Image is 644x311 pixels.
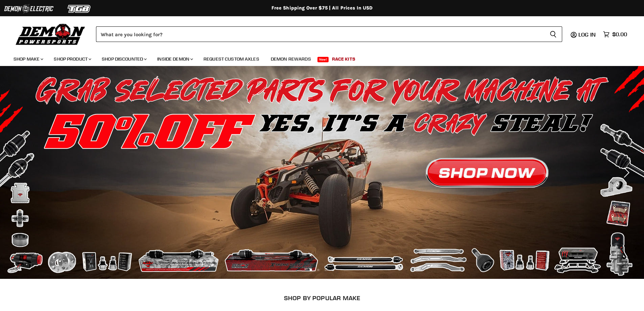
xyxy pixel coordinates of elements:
a: Request Custom Axles [198,52,264,66]
li: Page dot 4 [332,269,334,271]
li: Page dot 1 [310,269,312,271]
a: Log in [575,31,600,38]
a: Shop Discounted [97,52,151,66]
ul: Main menu [8,49,625,66]
button: Next [619,166,632,179]
li: Page dot 2 [317,269,319,271]
a: $0.00 [600,29,630,39]
button: Previous [12,166,25,179]
span: Log in [578,31,596,38]
form: Product [96,26,562,42]
a: Shop Make [8,52,47,66]
a: Demon Rewards [266,52,316,66]
span: New! [317,57,329,62]
img: Demon Powersports [14,22,88,46]
img: Demon Electric Logo 2 [3,2,54,15]
input: Search [96,26,544,42]
a: Race Kits [327,52,360,66]
li: Page dot 3 [325,269,327,271]
a: Shop Product [49,52,95,66]
a: Inside Demon [152,52,197,66]
h2: SHOP BY POPULAR MAKE [60,294,584,302]
img: TGB Logo 2 [54,2,105,15]
button: Search [544,26,562,42]
span: $0.00 [612,31,627,38]
div: Free Shipping Over $75 | All Prices In USD [52,5,593,11]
